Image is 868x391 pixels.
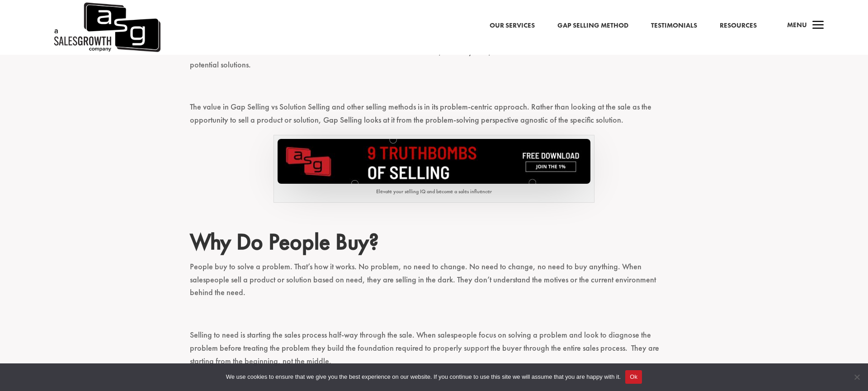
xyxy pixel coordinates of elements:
[190,32,678,79] p: Gap Selling focuses the entire sales process around current state problems and their magnitude. T...
[651,20,697,32] a: Testimonials
[278,187,590,198] p: Elevate your selling IQ and become a sales influencer
[625,370,642,384] button: Ok
[190,100,678,135] p: The value in Gap Selling vs Solution Selling and other selling methods is in its problem-centric ...
[490,20,535,32] a: Our Services
[190,228,678,260] h2: Why Do People Buy?
[787,20,807,29] span: Menu
[852,372,861,381] span: No
[226,372,621,381] span: We use cookies to ensure that we give you the best experience on our website. If you continue to ...
[190,260,678,307] p: People buy to solve a problem. That’s how it works. No problem, no need to change. No need to cha...
[720,20,757,32] a: Resources
[190,329,678,376] p: Selling to need is starting the sales process half-way through the sale. When salespeople focus o...
[557,20,628,32] a: Gap Selling Method
[809,17,827,35] span: a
